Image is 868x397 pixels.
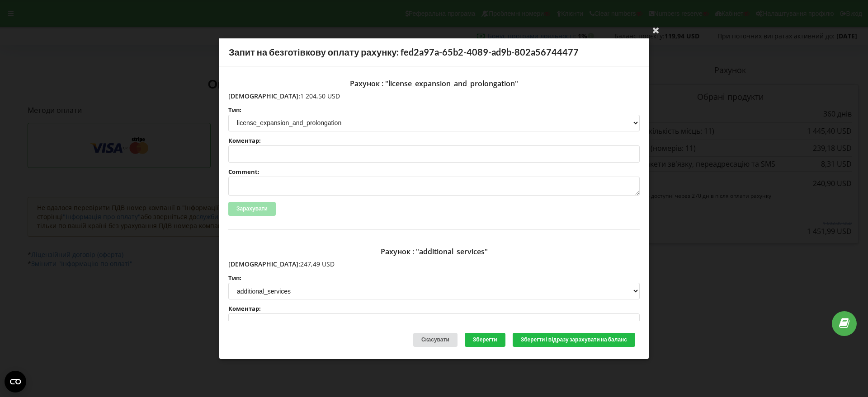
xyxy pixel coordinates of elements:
label: Тип: [228,107,640,112]
label: Коментар: [228,138,640,144]
span: [DEMOGRAPHIC_DATA]: [228,260,300,268]
label: Comment: [228,169,640,175]
div: Запит на безготівкову оплату рахунку: fed2a97a-65b2-4089-ad9b-802a56744477 [219,38,649,66]
button: Open CMP widget [5,371,26,392]
label: Тип: [228,275,640,281]
div: Рахунок : "license_expansion_and_prolongation" [228,75,640,91]
div: Скасувати [413,333,458,347]
div: Рахунок : "additional_services" [228,243,640,260]
label: Коментар: [228,306,640,312]
span: [DEMOGRAPHIC_DATA]: [228,91,300,100]
p: 247,49 USD [228,260,640,269]
button: Зберегти і відразу зарахувати на баланс [513,333,635,347]
button: Зберегти [465,333,505,347]
p: 1 204,50 USD [228,91,640,100]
